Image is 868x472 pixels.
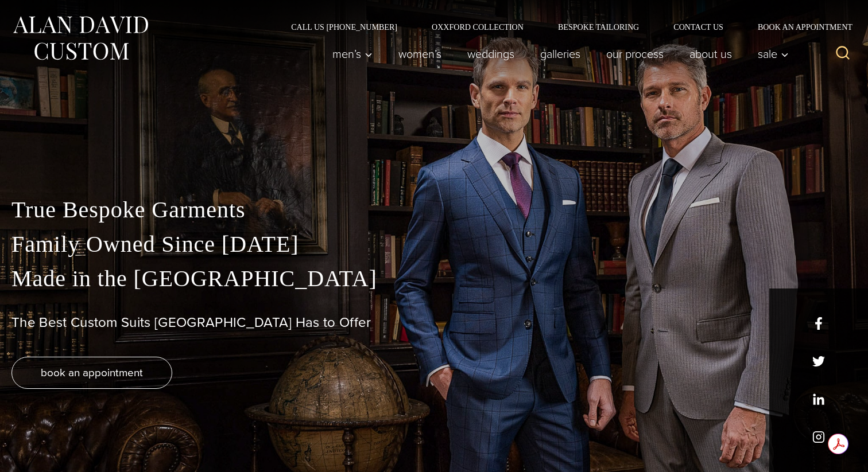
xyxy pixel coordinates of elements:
img: Alan David Custom [11,13,149,64]
a: Call Us [PHONE_NUMBER] [274,23,414,31]
a: Contact Us [656,23,741,31]
a: Book an Appointment [741,23,857,31]
a: Galleries [528,42,594,65]
span: Sale [758,48,789,60]
a: book an appointment [11,357,172,389]
p: True Bespoke Garments Family Owned Since [DATE] Made in the [GEOGRAPHIC_DATA] [11,193,857,296]
span: book an appointment [41,364,143,381]
button: View Search Form [829,40,857,68]
a: Our Process [594,42,677,65]
a: weddings [455,42,528,65]
span: Men’s [332,48,373,60]
nav: Secondary Navigation [274,23,857,31]
a: Oxxford Collection [414,23,541,31]
a: Women’s [386,42,455,65]
a: Bespoke Tailoring [541,23,656,31]
nav: Primary Navigation [320,42,795,65]
a: About Us [677,42,745,65]
h1: The Best Custom Suits [GEOGRAPHIC_DATA] Has to Offer [11,314,857,331]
